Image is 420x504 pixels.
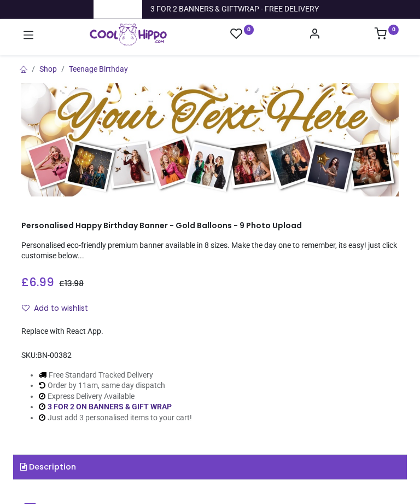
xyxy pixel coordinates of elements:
[29,274,54,290] span: 6.99
[59,278,84,289] span: £
[150,4,319,15] div: 3 FOR 2 BANNERS & GIFTWRAP - FREE DELIVERY
[21,221,399,231] h1: Personalised Happy Birthday Banner - Gold Balloons - 9 Photo Upload
[21,299,97,318] button: Add to wishlistAdd to wishlist
[21,83,399,196] img: Personalised Happy Birthday Banner - Gold Balloons - 9 Photo Upload
[39,413,192,424] li: Just add 3 personalised items to your cart!
[244,25,254,35] sup: 0
[230,27,254,41] a: 0
[65,278,84,289] span: 13.98
[90,24,167,45] img: Cool Hippo
[90,24,167,45] a: Logo of Cool Hippo
[21,350,399,361] div: SKU:
[308,31,320,39] a: Account Info
[39,370,192,381] li: Free Standard Tracked Delivery
[388,25,399,35] sup: 0
[37,351,72,360] span: BN-00382
[375,31,399,39] a: 0
[102,4,134,15] a: Trustpilot
[13,455,407,480] a: Description
[22,304,30,312] i: Add to wishlist
[69,65,128,73] a: Teenage Birthday
[21,326,399,337] div: Replace with React App.
[39,391,192,402] li: Express Delivery Available
[39,380,192,391] li: Order by 11am, same day dispatch
[21,275,54,291] span: £
[39,65,57,73] a: Shop
[21,240,399,262] p: Personalised eco-friendly premium banner available in 8 sizes. Make the day one to remember, its ...
[48,402,172,411] a: 3 FOR 2 ON BANNERS & GIFT WRAP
